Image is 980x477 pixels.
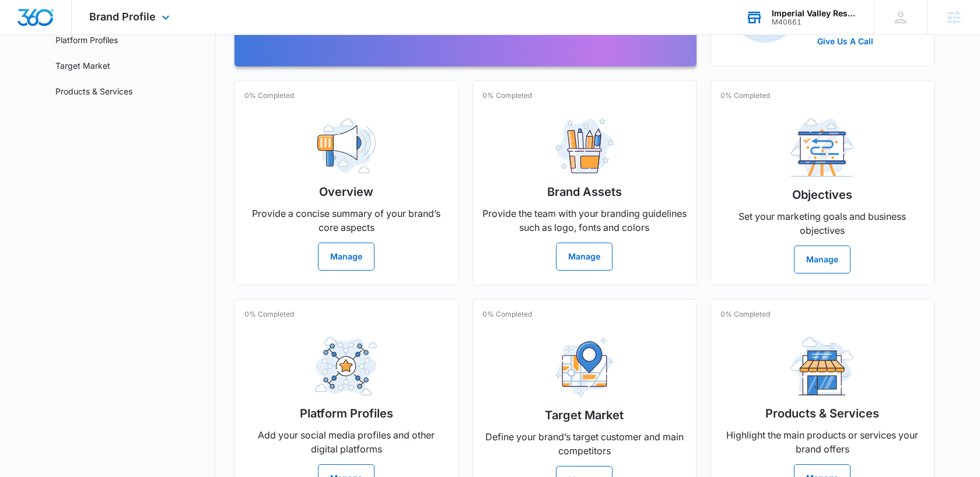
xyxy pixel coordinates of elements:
[318,243,374,271] button: Manage
[55,34,118,46] a: Platform Profiles
[720,428,925,456] p: Highlight the main products or services your brand offers
[244,90,294,101] p: 0% Completed
[473,80,696,285] a: 0% CompletedBrand AssetsProvide the team with your branding guidelines such as logo, fonts and co...
[720,209,925,237] p: Set your marketing goals and business objectives
[792,186,852,204] h2: Objectives
[319,183,373,201] h2: Overview
[300,405,393,422] h2: Platform Profiles
[765,405,879,422] h2: Products & Services
[482,430,687,458] p: Define your brand’s target customer and main competitors
[817,35,914,47] a: Give Us A Call
[545,406,624,424] h2: Target Market
[482,90,532,101] p: 0% Completed
[482,309,532,320] p: 0% Completed
[547,183,622,201] h2: Brand Assets
[55,85,132,97] a: Products & Services
[482,206,687,234] p: Provide the team with your branding guidelines such as logo, fonts and colors
[235,80,459,285] a: 0% CompletedOverviewProvide a concise summary of your brand’s core aspectsManage
[55,59,110,72] a: Target Market
[720,309,770,320] p: 0% Completed
[772,18,857,26] div: account id
[556,243,612,271] button: Manage
[772,9,857,18] div: account name
[244,206,449,234] p: Provide a concise summary of your brand’s core aspects
[244,428,449,456] p: Add your social media profiles and other digital platforms
[720,90,770,101] p: 0% Completed
[794,245,850,273] button: Manage
[710,80,935,285] a: 0% CompletedObjectivesSet your marketing goals and business objectivesManage
[244,309,294,320] p: 0% Completed
[89,10,156,23] span: Brand Profile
